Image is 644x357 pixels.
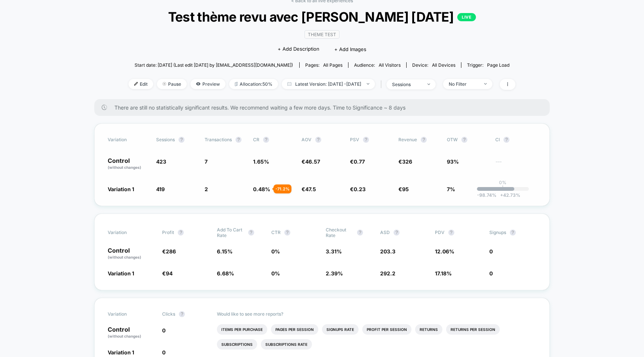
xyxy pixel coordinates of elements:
[500,192,503,198] span: +
[489,230,506,235] span: Signups
[217,311,537,317] p: Would like to see more reports?
[447,137,488,143] span: OTW
[357,230,363,236] button: ?
[108,227,149,238] span: Variation
[502,185,503,191] p: |
[108,270,134,277] span: Variation 1
[304,30,340,39] span: Theme Test
[432,62,455,68] span: all devices
[235,82,238,86] img: rebalance
[162,270,173,277] span: €
[253,186,270,192] span: 0.48 %
[108,165,141,170] span: (without changes)
[394,230,400,236] button: ?
[271,230,281,235] span: CTR
[271,248,280,255] span: 0 %
[274,184,291,193] div: - 71.2 %
[162,327,165,334] span: 0
[108,255,141,259] span: (without changes)
[323,62,342,68] span: all pages
[205,158,208,165] span: 7
[322,324,359,335] li: Signups Rate
[487,62,509,68] span: Page Load
[129,79,153,89] span: Edit
[166,248,176,255] span: 286
[435,270,452,277] span: 17.18 %
[217,248,233,255] span: 6.15 %
[447,186,455,192] span: 7%
[108,158,149,170] p: Control
[380,270,395,277] span: 292.2
[229,79,278,89] span: Allocation: 50%
[406,62,461,68] span: Device:
[510,230,516,236] button: ?
[108,137,149,143] span: Variation
[379,62,401,68] span: All Visitors
[350,186,366,192] span: €
[495,137,536,143] span: CI
[148,9,496,25] span: Test thème revu avec [PERSON_NAME] [DATE]
[108,311,149,317] span: Variation
[278,45,319,53] span: + Add Description
[350,158,365,165] span: €
[427,83,430,85] img: end
[367,83,369,85] img: end
[162,248,176,255] span: €
[134,82,138,86] img: edit
[499,180,506,185] p: 0%
[503,137,509,143] button: ?
[253,137,259,142] span: CR
[435,248,454,255] span: 12.06 %
[156,186,165,192] span: 419
[457,13,476,21] p: LIVE
[495,159,536,170] span: ---
[305,62,342,68] div: Pages:
[190,79,225,89] span: Preview
[447,158,459,165] span: 93%
[380,230,390,235] span: ASD
[489,248,493,255] span: 0
[179,137,184,143] button: ?
[315,137,321,143] button: ?
[398,186,409,192] span: €
[108,334,141,338] span: (without changes)
[302,137,312,142] span: AOV
[135,62,293,68] span: Start date: [DATE] (Last edit [DATE] by [EMAIL_ADDRESS][DOMAIN_NAME])
[421,137,427,143] button: ?
[402,186,409,192] span: 95
[205,186,208,192] span: 2
[354,158,365,165] span: 0.77
[302,158,320,165] span: €
[326,227,353,238] span: Checkout Rate
[162,230,174,235] span: Profit
[108,349,134,356] span: Variation 1
[114,104,535,111] span: There are still no statistically significant results. We recommend waiting a few more days . Time...
[477,192,496,198] span: -98.74 %
[398,137,417,142] span: Revenue
[179,311,185,317] button: ?
[108,186,134,192] span: Variation 1
[271,270,280,277] span: 0 %
[248,230,254,236] button: ?
[271,324,318,335] li: Pages Per Session
[446,324,500,335] li: Returns Per Session
[363,137,369,143] button: ?
[287,82,291,86] img: calendar
[334,46,366,52] span: + Add Images
[302,186,316,192] span: €
[263,137,269,143] button: ?
[108,247,155,260] p: Control
[282,79,375,89] span: Latest Version: [DATE] - [DATE]
[156,137,175,142] span: Sessions
[305,186,316,192] span: 47.5
[217,339,257,350] li: Subscriptions
[217,270,234,277] span: 6.68 %
[484,83,487,85] img: end
[496,192,520,198] span: 42.73 %
[379,79,386,90] span: |
[350,137,359,142] span: PSV
[162,349,165,356] span: 0
[402,158,412,165] span: 326
[362,324,411,335] li: Profit Per Session
[392,82,422,87] div: sessions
